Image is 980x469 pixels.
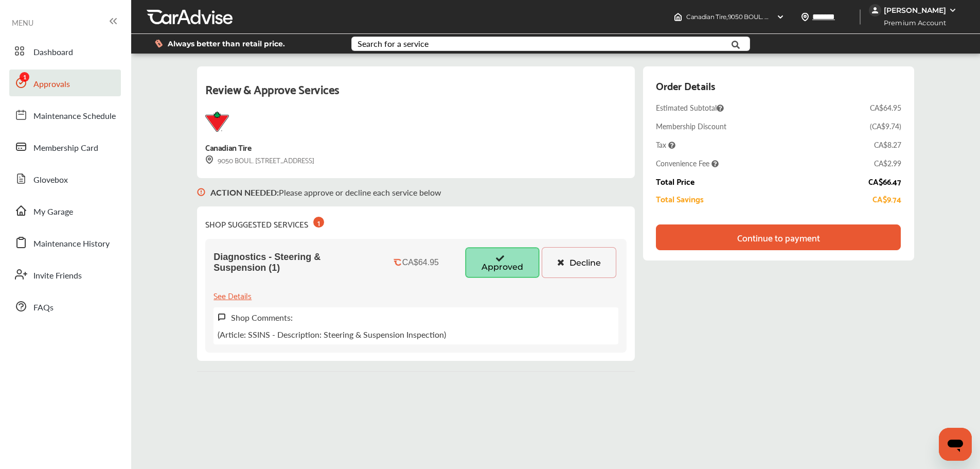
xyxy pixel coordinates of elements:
div: Total Savings [656,194,704,203]
div: 9050 BOUL. [STREET_ADDRESS] [205,154,314,166]
div: Canadian Tire [205,140,251,154]
img: svg+xml;base64,PHN2ZyB3aWR0aD0iMTYiIGhlaWdodD0iMTciIHZpZXdCb3g9IjAgMCAxNiAxNyIgZmlsbD0ibm9uZSIgeG... [218,313,226,322]
span: Premium Account [870,18,954,28]
div: Order Details [656,77,715,94]
div: Search for a service [358,40,429,48]
img: WGsFRI8htEPBVLJbROoPRyZpYNWhNONpIPPETTm6eUC0GeLEiAAAAAElFTkSuQmCC [949,6,957,14]
span: Glovebox [33,173,68,187]
div: CA$64.95 [870,102,901,113]
p: Please approve or decline each service below [210,186,441,198]
label: Shop Comments: [231,311,293,323]
div: [PERSON_NAME] [884,6,946,15]
div: ( CA$9.74 ) [870,121,901,131]
span: My Garage [33,205,73,219]
span: Diagnostics - Steering & Suspension (1) [213,252,371,273]
img: header-home-logo.8d720a4f.svg [674,13,682,21]
img: header-down-arrow.9dd2ce7d.svg [776,13,785,21]
span: Always better than retail price. [168,40,285,47]
span: FAQs [33,301,54,315]
div: Continue to payment [737,232,820,242]
b: ACTION NEEDED : [210,186,279,198]
div: Membership Discount [656,121,726,131]
div: CA$9.74 [872,194,901,203]
iframe: Button to launch messaging window [939,428,972,461]
span: Invite Friends [33,269,82,283]
img: header-divider.bc55588e.svg [860,9,861,25]
span: Dashboard [33,46,73,59]
div: Total Price [656,177,694,186]
a: Maintenance History [9,229,121,256]
img: svg+xml;base64,PHN2ZyB3aWR0aD0iMTYiIGhlaWdodD0iMTciIHZpZXdCb3g9IjAgMCAxNiAxNyIgZmlsbD0ibm9uZSIgeG... [197,178,205,206]
div: CA$2.99 [874,158,901,168]
a: Membership Card [9,133,121,160]
a: Dashboard [9,38,121,64]
img: logo-canadian-tire.png [205,111,228,132]
a: My Garage [9,197,121,224]
div: CA$64.95 [402,258,439,267]
a: Glovebox [9,165,121,192]
a: FAQs [9,293,121,320]
img: jVpblrzwTbfkPYzPPzSLxeg0AAAAASUVORK5CYII= [869,4,881,16]
a: Maintenance Schedule [9,101,121,128]
img: svg+xml;base64,PHN2ZyB3aWR0aD0iMTYiIGhlaWdodD0iMTciIHZpZXdCb3g9IjAgMCAxNiAxNyIgZmlsbD0ibm9uZSIgeG... [205,155,213,164]
button: Decline [542,247,616,278]
a: Approvals [9,70,121,96]
span: Estimated Subtotal [656,102,724,113]
span: Tax [656,140,675,150]
div: 1 [313,217,324,228]
div: CA$66.47 [868,177,901,186]
p: (Article: SSINS - Description: Steering & Suspension Inspection) [218,328,446,340]
img: dollor_label_vector.a70140d1.svg [155,39,163,48]
span: Membership Card [33,142,98,155]
div: CA$8.27 [874,140,901,150]
a: Invite Friends [9,261,121,288]
span: Approvals [33,78,70,91]
img: location_vector.a44bc228.svg [801,13,809,21]
div: See Details [213,288,252,302]
div: SHOP SUGGESTED SERVICES [205,215,324,231]
span: Maintenance History [33,237,110,251]
span: Convenience Fee [656,158,719,168]
span: Canadian Tire , 9050 BOUL. DE L'ACADIE [GEOGRAPHIC_DATA] , QC H4N 2S5 [686,13,909,21]
span: MENU [12,19,33,27]
span: Maintenance Schedule [33,110,116,123]
div: Review & Approve Services [205,79,627,111]
button: Approved [465,247,540,278]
